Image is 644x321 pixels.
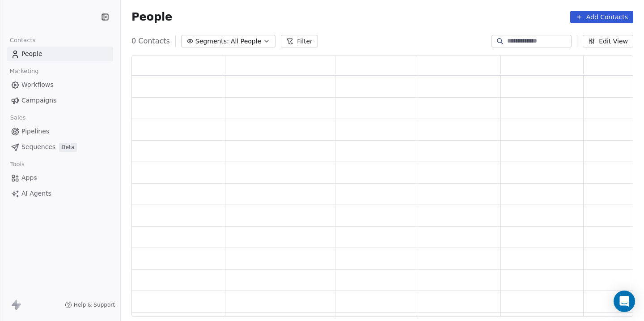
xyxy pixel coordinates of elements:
span: People [131,10,172,24]
span: AI Agents [21,189,51,198]
span: Segments: [195,37,229,46]
a: People [7,47,113,61]
span: Tools [6,158,28,171]
a: Apps [7,171,113,185]
div: Open Intercom Messenger [614,291,635,312]
span: 0 Contacts [131,36,170,47]
a: Pipelines [7,124,113,139]
span: People [21,49,42,59]
a: Help & Support [65,301,115,308]
a: Campaigns [7,93,113,108]
button: Filter [281,35,318,47]
span: Pipelines [21,127,49,136]
a: SequencesBeta [7,140,113,154]
span: Contacts [6,34,39,47]
span: Workflows [21,80,54,90]
span: All People [231,37,261,46]
span: Sales [6,111,30,124]
span: Campaigns [21,96,56,105]
span: Sequences [21,142,55,152]
a: AI Agents [7,186,113,201]
button: Edit View [583,35,633,47]
button: Add Contacts [570,11,633,23]
span: Help & Support [74,301,115,308]
span: Marketing [6,64,42,78]
a: Workflows [7,77,113,92]
span: Apps [21,173,37,183]
span: Beta [59,143,77,152]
